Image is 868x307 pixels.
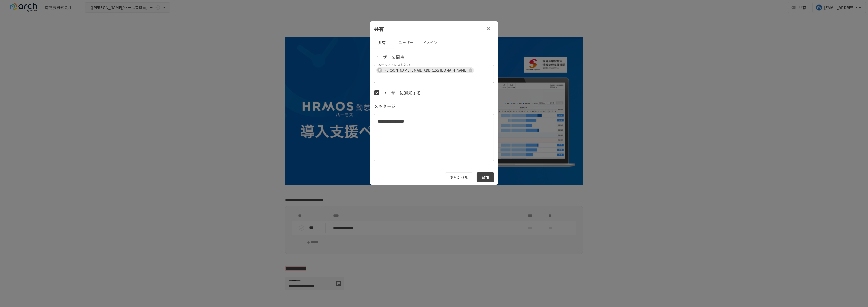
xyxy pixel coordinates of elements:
div: K [377,68,382,73]
span: ユーザーに通知する [382,89,421,96]
button: キャンセル [445,172,472,182]
p: メッセージ [374,103,494,110]
button: 追加 [477,172,494,182]
button: 共有 [370,36,394,49]
div: 共有 [370,21,498,36]
button: ユーザー [394,36,418,49]
div: K[PERSON_NAME][EMAIL_ADDRESS][DOMAIN_NAME] [376,67,474,73]
p: ユーザーを招待 [374,54,494,61]
span: [PERSON_NAME][EMAIL_ADDRESS][DOMAIN_NAME] [381,67,469,73]
button: ドメイン [418,36,442,49]
label: メールアドレスを入力 [378,62,410,67]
